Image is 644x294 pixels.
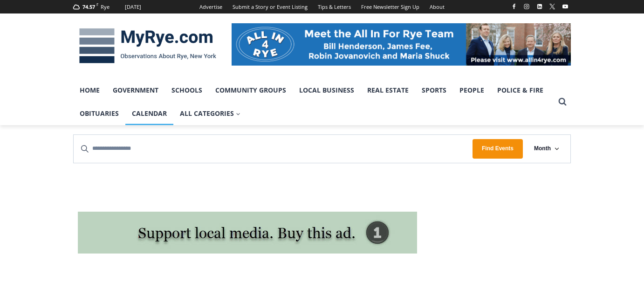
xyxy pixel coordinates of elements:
[125,3,141,11] div: [DATE]
[209,79,293,102] a: Community Groups
[560,1,571,12] a: YouTube
[73,102,125,125] a: Obituaries
[73,79,106,102] a: Home
[82,3,95,10] span: 74.57
[293,79,361,102] a: Local Business
[165,79,209,102] a: Schools
[361,79,415,102] a: Real Estate
[73,22,222,70] img: MyRye.com
[415,79,453,102] a: Sports
[554,94,571,110] button: View Search Form
[73,79,554,126] nav: Primary Navigation
[96,2,98,7] span: F
[173,102,247,125] a: All Categories
[180,108,240,119] span: All Categories
[534,1,545,12] a: Linkedin
[453,79,491,102] a: People
[74,135,473,162] input: Enter Keyword. Search for events by Keyword.
[78,212,417,254] img: support local media, buy this ad
[232,23,571,65] img: All in for Rye
[491,79,550,102] a: Police & Fire
[521,1,532,12] a: Instagram
[508,1,520,12] a: Facebook
[473,139,523,158] button: Find Events
[106,79,165,102] a: Government
[547,1,558,12] a: X
[523,135,570,162] button: Month
[125,102,173,125] a: Calendar
[101,3,110,11] div: Rye
[534,144,551,153] span: Month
